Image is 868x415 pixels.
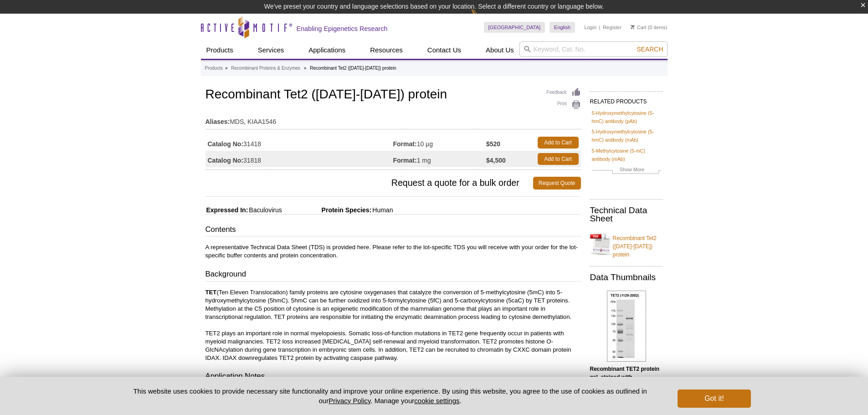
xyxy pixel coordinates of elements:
[631,25,635,29] img: Your Cart
[310,66,396,71] li: Recombinant Tet2 ([DATE]-[DATE]) protein
[205,177,533,190] span: Request a quote for a bulk order
[393,140,417,148] strong: Format:
[678,389,750,408] button: Got it!
[329,397,370,405] a: Privacy Policy
[248,206,282,214] span: Baculovirus
[205,118,230,126] strong: Aliases:
[631,24,647,31] a: Cart
[371,206,393,214] span: Human
[550,22,575,33] a: English
[519,41,668,57] input: Keyword, Cat. No.
[590,366,660,389] b: Recombinant TET2 protein gel, stained with Coomassie Blue.
[208,156,244,164] strong: Catalog No:
[590,273,663,282] h2: Data Thumbnails
[590,206,663,223] h2: Technical Data Sheet
[584,24,596,31] a: Login
[634,45,666,53] button: Search
[471,7,495,28] img: Change Here
[547,100,581,110] a: Print
[304,66,307,71] li: »
[486,156,506,164] strong: $4,500
[205,224,581,237] h3: Contents
[393,151,487,167] td: 1 mg
[480,41,519,59] a: About Us
[637,46,663,53] span: Search
[205,151,393,167] td: 31818
[205,371,581,384] h3: Application Notes
[205,269,581,282] h3: Background
[590,365,663,406] p: (Click image to enlarge and see details).
[592,147,661,163] a: 5-Methylcytosine (5-mC) antibody (mAb)
[533,177,581,190] a: Request Quote
[252,41,290,59] a: Services
[631,22,668,33] li: (0 items)
[205,288,581,362] p: (Ten Eleven Translocation) family proteins are cytosine oxygenases that catalyze the conversion o...
[414,397,459,405] button: cookie settings
[365,41,408,59] a: Resources
[205,87,581,103] h1: Recombinant Tet2 ([DATE]-[DATE]) protein
[205,64,223,72] a: Products
[225,66,228,71] li: »
[592,165,661,176] a: Show More
[599,22,601,33] li: |
[297,25,388,33] h2: Enabling Epigenetics Research
[486,140,500,148] strong: $520
[205,206,248,214] span: Expressed In:
[422,41,467,59] a: Contact Us
[205,134,393,151] td: 31418
[603,24,621,31] a: Register
[538,153,579,165] a: Add to Cart
[205,289,217,296] strong: TET
[592,109,661,125] a: 5-Hydroxymethylcytosine (5-hmC) antibody (pAb)
[118,386,663,405] p: This website uses cookies to provide necessary site functionality and improve your online experie...
[303,41,351,59] a: Applications
[484,22,545,33] a: [GEOGRAPHIC_DATA]
[393,134,487,151] td: 10 µg
[205,112,581,127] td: MDS, KIAA1546
[607,291,646,362] img: Recombinant TET2 protein gel.
[393,156,417,164] strong: Format:
[284,206,372,214] span: Protein Species:
[538,137,579,149] a: Add to Cart
[231,64,300,72] a: Recombinant Proteins & Enzymes
[590,91,663,108] h2: RELATED PRODUCTS
[590,229,663,259] a: Recombinant Tet2 ([DATE]-[DATE]) protein
[201,41,239,59] a: Products
[547,87,581,97] a: Feedback
[208,140,244,148] strong: Catalog No:
[205,243,581,260] p: A representative Technical Data Sheet (TDS) is provided here. Please refer to the lot-specific TD...
[592,128,661,144] a: 5-Hydroxymethylcytosine (5-hmC) antibody (mAb)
